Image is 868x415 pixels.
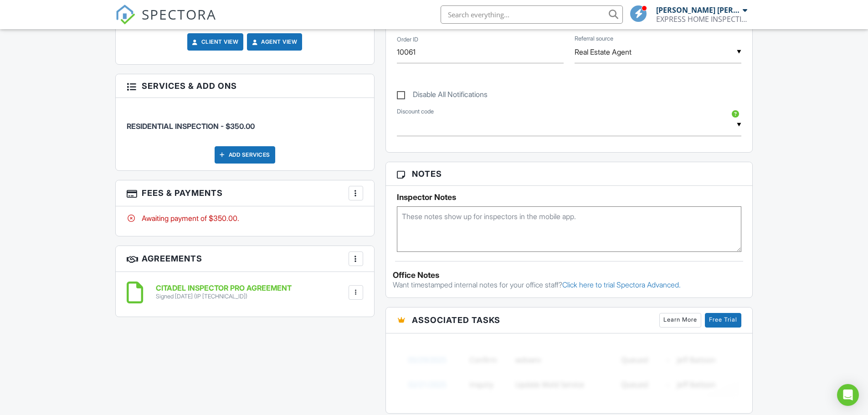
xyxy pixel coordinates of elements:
[562,280,681,289] a: Click here to trial Spectora Advanced.
[656,15,747,24] div: EXPRESS HOME INSPECTIONS, LLc
[386,162,753,186] h3: Notes
[575,35,613,43] label: Referral source
[215,146,275,164] div: Add Services
[441,5,623,24] input: Search everything...
[142,5,216,24] span: SPECTORA
[127,213,363,223] div: Awaiting payment of $350.00.
[397,193,742,202] h5: Inspector Notes
[659,313,701,328] a: Learn More
[156,284,292,300] a: CITADEL INSPECTOR PRO AGREEMENT Signed [DATE] (IP [TECHNICAL_ID])
[397,36,418,44] label: Order ID
[115,12,216,31] a: SPECTORA
[116,74,374,98] h3: Services & Add ons
[705,313,741,328] a: Free Trial
[116,180,374,206] h3: Fees & Payments
[397,340,742,404] img: blurred-tasks-251b60f19c3f713f9215ee2a18cbf2105fc2d72fcd585247cf5e9ec0c957c1dd.png
[190,37,239,46] a: Client View
[393,280,746,290] p: Want timestamped internal notes for your office staff?
[156,284,292,292] h6: CITADEL INSPECTOR PRO AGREEMENT
[127,105,363,138] li: Service: RESIDENTIAL INSPECTION
[115,5,135,25] img: The Best Home Inspection Software - Spectora
[393,271,746,280] div: Office Notes
[837,384,859,406] div: Open Intercom Messenger
[116,246,374,272] h3: Agreements
[156,293,292,300] div: Signed [DATE] (IP [TECHNICAL_ID])
[656,5,740,15] div: [PERSON_NAME] [PERSON_NAME]
[127,122,255,131] span: RESIDENTIAL INSPECTION - $350.00
[250,37,297,46] a: Agent View
[397,90,488,102] label: Disable All Notifications
[397,108,434,116] label: Discount code
[412,314,500,326] span: Associated Tasks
